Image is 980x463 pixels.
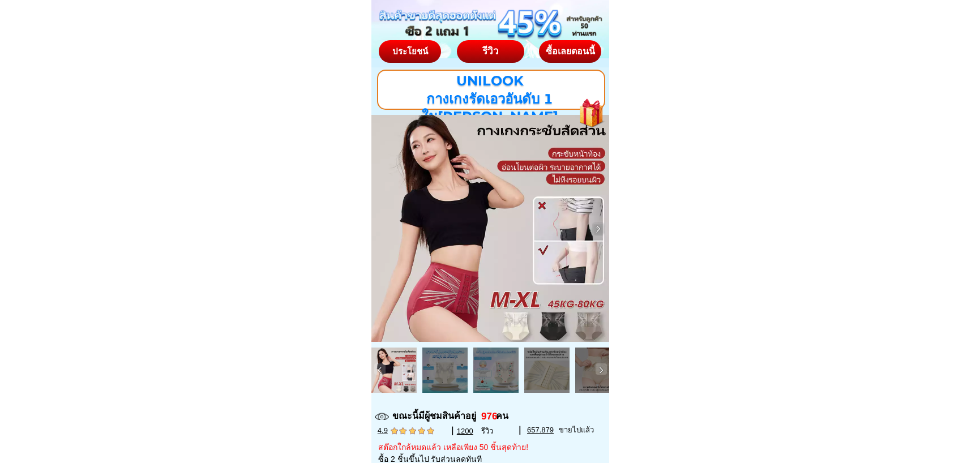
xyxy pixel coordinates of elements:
[559,425,605,436] h4: ขายไปแล้ว
[374,365,386,376] img: navigation
[479,407,502,425] h2: 976
[392,409,609,423] h4: ขณะนี้มีผู้ชมสินค้าอยู่ คน
[596,365,607,376] img: navigation
[378,441,563,453] h4: สต๊อกใกล้หมดแล้ว เหลือเพียง 50 ชิ้นสุดท้าย!
[456,44,525,58] div: รีวิว
[378,425,443,436] h4: 4.9
[518,421,527,440] h4: I
[451,422,463,440] h4: I
[457,426,478,437] h4: 1200
[481,426,518,437] h4: รีวิว
[391,45,427,56] span: ประโยชน์
[421,91,558,125] span: กางเกงรัดเอวอันดับ 1 ใน[PERSON_NAME]
[593,223,604,234] img: navigation
[527,425,561,436] h4: 657.879
[456,72,523,89] span: UNILOOK
[538,46,601,55] div: ซื้อเลยตอนนี้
